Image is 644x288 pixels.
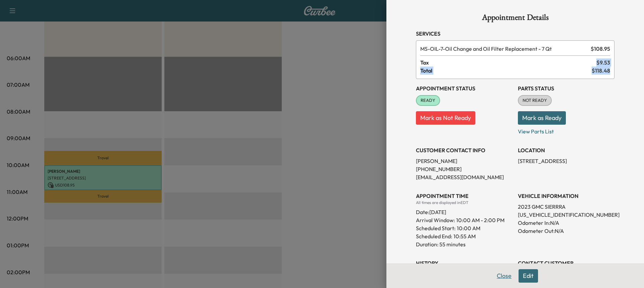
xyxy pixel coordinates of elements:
[518,192,614,200] h3: VEHICLE INFORMATION
[519,269,538,283] button: Edit
[518,146,614,154] h3: LOCATION
[596,58,610,67] span: $ 9.53
[416,259,513,267] h3: History
[416,157,513,165] p: [PERSON_NAME]
[416,232,452,240] p: Scheduled End:
[591,45,610,53] span: $ 108.95
[416,200,513,205] div: All times are displayed in EDT
[416,111,475,125] button: Mark as Not Ready
[416,224,455,232] p: Scheduled Start:
[518,125,614,135] p: View Parts List
[492,269,516,283] button: Close
[456,216,504,224] span: 10:00 AM - 2:00 PM
[420,67,592,75] span: Total
[416,146,513,154] h3: CUSTOMER CONTACT INFO
[518,219,614,227] p: Odometer In: N/A
[519,97,551,104] span: NOT READY
[518,84,614,92] h3: Parts Status
[592,67,610,75] span: $ 118.48
[416,165,513,173] p: [PHONE_NUMBER]
[420,58,596,67] span: Tax
[518,211,614,219] p: [US_VEHICLE_IDENTIFICATION_NUMBER]
[417,97,439,104] span: READY
[518,157,614,165] p: [STREET_ADDRESS]
[457,224,480,232] p: 10:00 AM
[416,192,513,200] h3: APPOINTMENT TIME
[420,45,588,53] span: Oil Change and Oil Filter Replacement - 7 Qt
[416,205,513,216] div: Date: [DATE]
[518,111,566,125] button: Mark as Ready
[416,216,513,224] p: Arrival Window:
[416,240,513,248] p: Duration: 55 minutes
[453,232,476,240] p: 10:55 AM
[416,173,513,181] p: [EMAIL_ADDRESS][DOMAIN_NAME]
[416,30,614,38] h3: Services
[416,13,614,24] h1: Appointment Details
[518,203,614,211] p: 2023 GMC SIERRRA
[518,259,614,267] h3: CONTACT CUSTOMER
[416,84,513,92] h3: Appointment Status
[518,227,614,235] p: Odometer Out: N/A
